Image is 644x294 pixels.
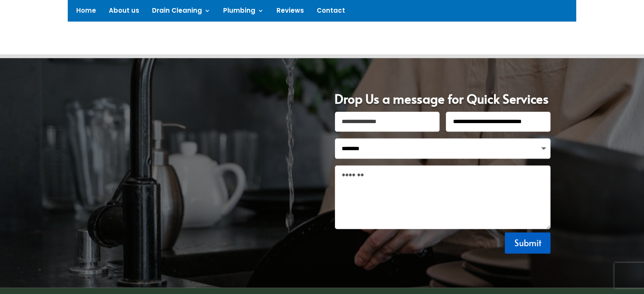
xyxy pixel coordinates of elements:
[276,8,304,17] a: Reviews
[152,8,210,17] a: Drain Cleaning
[109,8,139,17] a: About us
[317,8,345,17] a: Contact
[334,92,550,112] h1: Drop Us a message for Quick Services
[223,8,264,17] a: Plumbing
[505,232,550,253] button: Submit
[76,8,96,17] a: Home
